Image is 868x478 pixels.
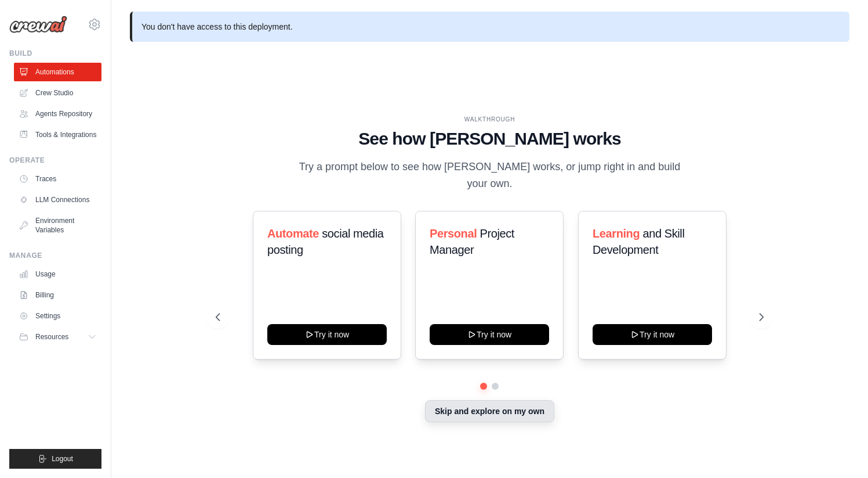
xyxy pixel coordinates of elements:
button: Logout [9,449,101,469]
span: Learning [593,227,640,240]
a: Usage [14,265,101,283]
a: Environment Variables [14,211,101,239]
a: Automations [14,63,101,81]
span: social media posting [267,227,384,256]
p: Try a prompt below to see how [PERSON_NAME] works, or jump right in and build your own. [295,159,684,193]
div: Manage [9,251,101,260]
div: Operate [9,156,101,165]
a: Crew Studio [14,84,101,102]
span: and Skill Development [593,227,684,256]
button: Skip and explore on my own [425,400,554,422]
a: Settings [14,307,101,325]
div: Build [9,49,101,58]
button: Try it now [267,324,387,345]
h1: See how [PERSON_NAME] works [216,128,764,149]
div: 聊天小组件 [810,422,868,478]
span: Resources [35,332,68,342]
span: Personal [430,227,477,240]
a: Traces [14,170,101,188]
button: Resources [14,328,101,346]
a: Tools & Integrations [14,125,101,144]
button: Try it now [430,324,549,345]
p: You don't have access to this deployment. [130,12,849,42]
a: Agents Repository [14,105,101,123]
div: WALKTHROUGH [216,115,764,124]
a: Billing [14,286,101,304]
span: Logout [52,454,73,463]
button: Try it now [593,324,712,345]
span: Automate [267,227,319,240]
iframe: Chat Widget [810,422,868,478]
img: Logo [9,16,67,33]
a: LLM Connections [14,191,101,209]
